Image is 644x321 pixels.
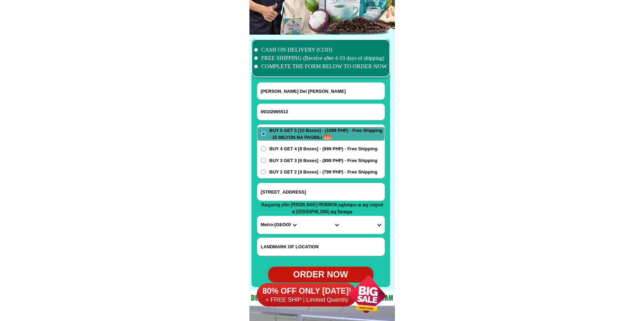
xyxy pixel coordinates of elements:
span: BUY 5 GET 5 [10 Boxes] - (1099 PHP) - Free Shipping - 15 MILYON NA PAGBILI [270,127,385,141]
input: BUY 3 GET 3 [6 Boxes] - (899 PHP) - Free Shipping [261,158,266,163]
select: Select province [257,216,300,234]
input: BUY 2 GET 2 [4 Boxes] - (799 PHP) - Free Shipping [261,169,266,175]
span: BUY 2 GET 2 [4 Boxes] - (799 PHP) - Free Shipping [270,169,378,176]
span: Mangyaring piliin [PERSON_NAME] PROBINSYA pagkatapos ay ang Lungsod at [GEOGRAPHIC_DATA] ang Bara... [261,201,383,215]
input: BUY 4 GET 4 [8 Boxes] - (999 PHP) - Free Shipping [261,146,266,151]
h6: + FREE SHIP | Limited Quantily [252,296,359,304]
li: FREE SHIPPING (Receive after 4-10 days of shipping) [254,54,387,62]
select: Select commune [342,216,384,234]
input: Input address [257,183,385,200]
li: CASH ON DELIVERY (COD) [254,46,387,54]
span: BUY 3 GET 3 [6 Boxes] - (899 PHP) - Free Shipping [270,157,378,164]
input: BUY 5 GET 5 [10 Boxes] - (1099 PHP) - Free Shipping - 15 MILYON NA PAGBILI [261,131,266,136]
h6: 80% OFF ONLY [DATE]! [252,285,359,296]
span: BUY 4 GET 4 [8 Boxes] - (999 PHP) - Free Shipping [270,145,378,152]
input: Input LANDMARKOFLOCATION [257,238,385,256]
h2: Dedicated and professional consulting team [249,292,395,303]
select: Select district [300,216,342,234]
input: Input full_name [257,83,385,99]
li: COMPLETE THE FORM BELOW TO ORDER NOW [254,62,387,71]
input: Input phone_number [257,104,385,120]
